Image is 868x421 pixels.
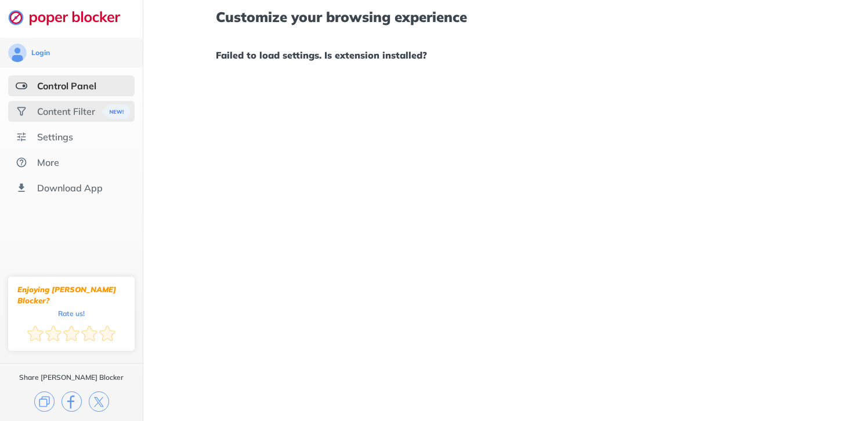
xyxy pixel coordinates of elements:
img: download-app.svg [16,182,27,194]
h1: Failed to load settings. Is extension installed? [216,48,795,63]
img: social.svg [16,106,27,117]
img: logo-webpage.svg [8,9,133,26]
div: Login [31,48,50,57]
div: Download App [37,182,103,194]
img: menuBanner.svg [100,104,128,119]
div: More [37,157,59,168]
div: Share [PERSON_NAME] Blocker [19,373,124,382]
img: facebook.svg [62,391,82,412]
h1: Customize your browsing experience [216,9,795,24]
img: avatar.svg [8,43,27,62]
div: Rate us! [58,311,85,316]
img: features-selected.svg [16,80,27,92]
div: Settings [37,131,73,143]
div: Content Filter [37,106,95,117]
div: Control Panel [37,80,96,92]
div: Enjoying [PERSON_NAME] Blocker? [17,284,125,306]
img: copy.svg [34,391,55,412]
img: x.svg [89,391,109,412]
img: about.svg [16,157,27,168]
img: settings.svg [16,131,27,143]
